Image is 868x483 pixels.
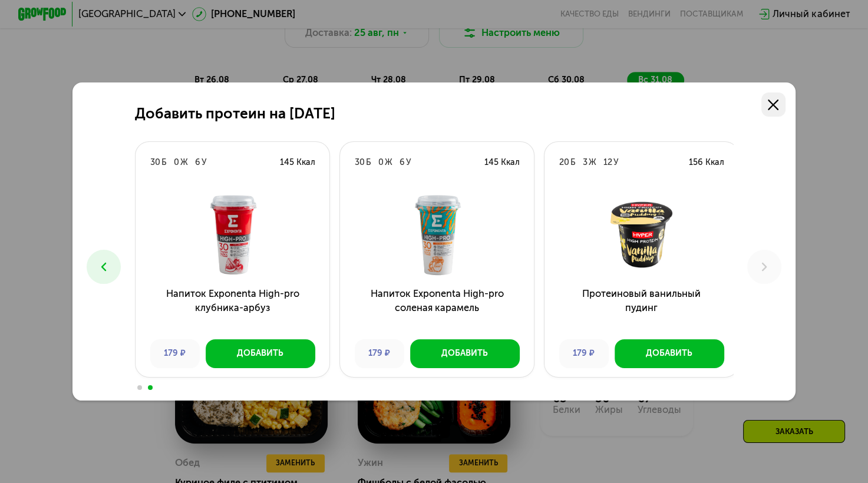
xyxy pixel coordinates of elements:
[613,157,619,168] div: У
[136,287,329,330] h3: Напиток Exponenta High-pro клубника-арбуз
[340,287,534,330] h3: Напиток Exponenta High-pro соленая карамель
[615,339,724,368] button: Добавить
[355,157,365,168] div: 30
[145,193,319,277] img: Напиток Exponenta High-pro клубника-арбуз
[400,157,405,168] div: 6
[161,157,167,168] div: Б
[603,157,612,168] div: 12
[544,287,738,330] h3: Протеиновый ванильный пудинг
[150,157,160,168] div: 30
[441,348,488,359] div: Добавить
[559,157,569,168] div: 20
[349,193,524,277] img: Напиток Exponenta High-pro соленая карамель
[589,157,596,168] div: Ж
[237,348,283,359] div: Добавить
[689,157,724,168] div: 156 Ккал
[385,157,392,168] div: Ж
[570,157,576,168] div: Б
[206,339,315,368] button: Добавить
[378,157,384,168] div: 0
[406,157,411,168] div: У
[583,157,588,168] div: 3
[484,157,520,168] div: 145 Ккал
[554,193,728,277] img: Протеиновый ванильный пудинг
[280,157,315,168] div: 145 Ккал
[355,339,404,368] div: 179 ₽
[646,348,692,359] div: Добавить
[174,157,179,168] div: 0
[410,339,520,368] button: Добавить
[180,157,188,168] div: Ж
[195,157,200,168] div: 6
[135,105,335,123] h2: Добавить протеин на [DATE]
[150,339,200,368] div: 179 ₽
[559,339,609,368] div: 179 ₽
[366,157,371,168] div: Б
[202,157,207,168] div: У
